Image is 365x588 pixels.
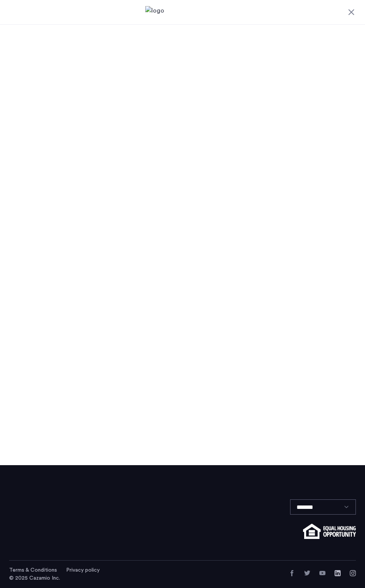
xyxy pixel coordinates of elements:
a: Privacy policy [66,566,100,574]
a: Facebook [289,570,295,576]
img: logo [145,6,220,21]
img: equal-housing.png [303,524,356,539]
a: YouTube [319,570,325,576]
a: Terms and conditions [9,566,57,574]
select: Language select [290,499,356,515]
a: LinkedIn [335,570,341,576]
a: Instagram [350,570,356,576]
span: © 2025 Cazamio Inc. [9,575,60,581]
a: Twitter [304,570,310,576]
